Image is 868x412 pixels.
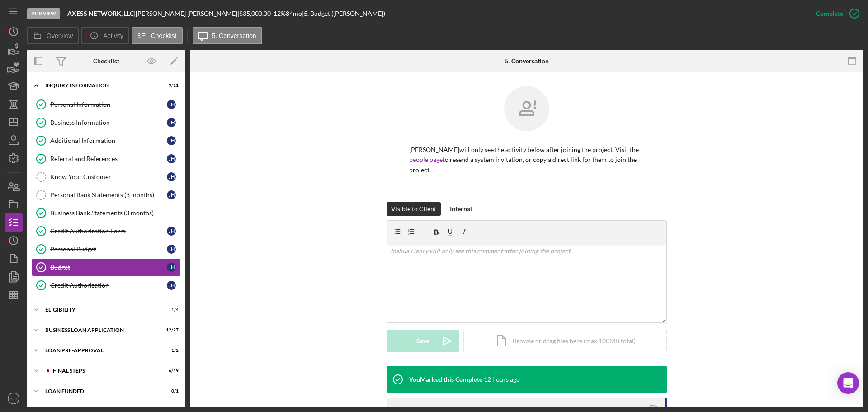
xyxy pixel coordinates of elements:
[50,264,167,271] div: Budget
[132,27,183,44] button: Checklist
[167,263,176,272] div: J H
[50,282,167,289] div: Credit Authorization
[32,168,181,186] a: Know Your CustomerJH
[32,258,181,276] a: BudgetJH
[32,95,181,114] a: Personal InformationJH
[302,10,385,17] div: | 5. Budget ([PERSON_NAME])
[50,246,167,253] div: Personal Budget
[274,10,286,17] div: 12 %
[409,145,644,175] p: [PERSON_NAME] will only see the activity below after joining the project. Visit the to resend a s...
[103,32,123,39] label: Activity
[32,204,181,222] a: Business Bank Statements (3 months)
[167,136,176,145] div: J H
[409,156,443,163] a: people page
[47,32,73,39] label: Overview
[167,190,176,199] div: J H
[27,8,60,19] div: In Review
[167,100,176,109] div: J H
[391,202,436,216] div: Visible to Client
[162,388,179,394] div: 0 / 1
[45,307,156,313] div: ELIGIBILITY
[387,330,459,352] button: Save
[167,154,176,163] div: J H
[167,172,176,181] div: J H
[409,376,482,383] div: You Marked this Complete
[10,396,17,401] text: SO
[45,83,156,88] div: INQUIRY INFORMATION
[50,137,167,144] div: Additional Information
[162,348,179,353] div: 1 / 2
[162,83,179,88] div: 9 / 11
[5,389,23,407] button: SO
[505,57,549,65] div: 5. Conversation
[193,27,262,44] button: 5. Conversation
[93,57,119,65] div: Checklist
[167,227,176,236] div: J H
[151,32,177,39] label: Checklist
[239,10,274,17] div: $35,000.00
[212,32,256,39] label: 5. Conversation
[445,202,476,216] button: Internal
[50,191,167,199] div: Personal Bank Statements (3 months)
[837,372,859,394] div: Open Intercom Messenger
[45,327,156,333] div: BUSINESS LOAN APPLICATION
[32,150,181,168] a: Referral and ReferencesJH
[50,209,180,217] div: Business Bank Statements (3 months)
[167,118,176,127] div: J H
[484,376,520,383] time: 2025-08-15 02:07
[50,173,167,180] div: Know Your Customer
[53,368,156,374] div: FINAL STEPS
[67,10,136,17] div: |
[162,307,179,313] div: 1 / 4
[32,276,181,294] a: Credit AuthorizationJH
[32,240,181,258] a: Personal BudgetJH
[136,10,239,17] div: [PERSON_NAME] [PERSON_NAME] |
[45,348,156,353] div: LOAN PRE-APPROVAL
[32,186,181,204] a: Personal Bank Statements (3 months)JH
[67,9,134,17] b: AXESS NETWORK, LLC
[416,330,429,352] div: Save
[32,114,181,132] a: Business InformationJH
[50,227,167,235] div: Credit Authorization Form
[167,245,176,254] div: J H
[162,327,179,333] div: 12 / 27
[450,202,472,216] div: Internal
[167,281,176,290] div: J H
[45,388,156,394] div: LOAN FUNDED
[27,27,79,44] button: Overview
[807,5,863,23] button: Complete
[816,5,843,23] div: Complete
[286,10,302,17] div: 84 mo
[81,27,129,44] button: Activity
[50,155,167,162] div: Referral and References
[50,101,167,108] div: Personal Information
[32,222,181,240] a: Credit Authorization FormJH
[387,202,441,216] button: Visible to Client
[50,119,167,126] div: Business Information
[162,368,179,374] div: 6 / 19
[32,132,181,150] a: Additional InformationJH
